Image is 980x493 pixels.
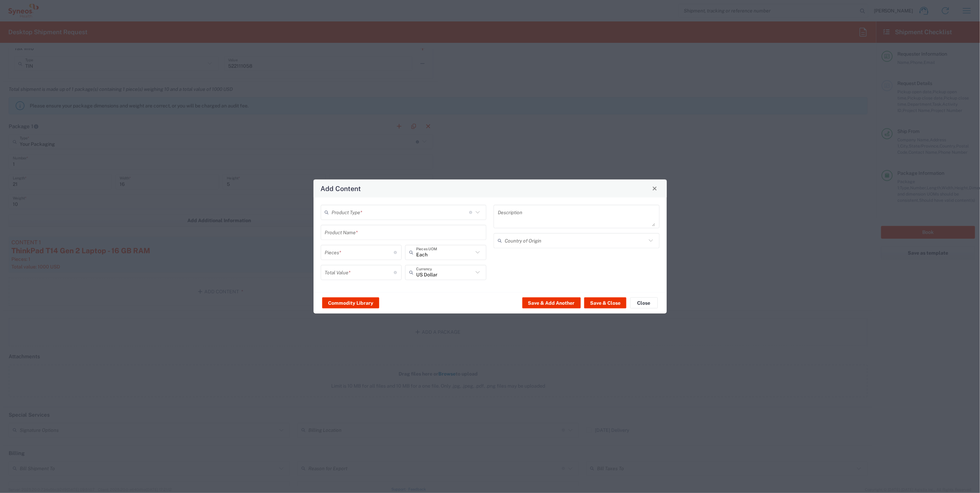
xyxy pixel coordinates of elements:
[522,297,581,309] button: Save & Add Another
[320,183,361,193] h4: Add Content
[650,183,660,193] button: Close
[322,297,379,309] button: Commodity Library
[630,297,658,309] button: Close
[584,297,626,309] button: Save & Close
